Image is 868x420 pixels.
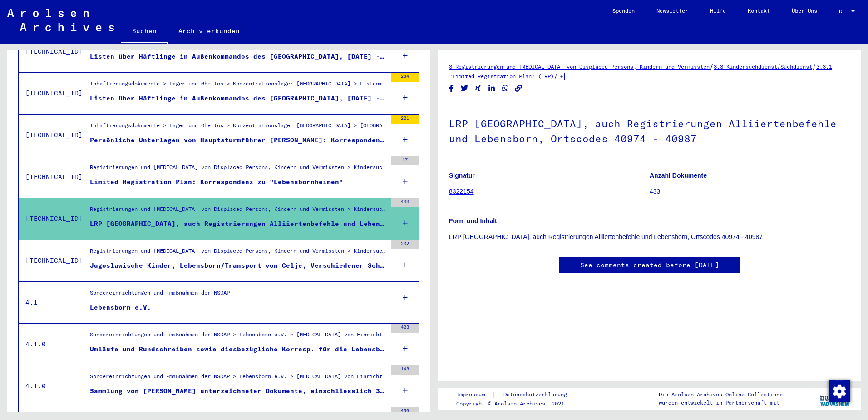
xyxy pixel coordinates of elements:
div: 284 [391,73,419,82]
button: Share on Twitter [460,83,469,94]
img: Arolsen_neg.svg [7,9,114,31]
a: Suchen [121,20,168,44]
td: [TECHNICAL_ID] [19,30,83,72]
a: Datenschutzerklärung [496,390,578,400]
div: Registrierungen und [MEDICAL_DATA] von Displaced Persons, Kindern und Vermissten > Kindersuchdien... [90,205,387,218]
div: Jugoslawische Kinder, Lebensborn/Transport von Celje, Verschiedener Schriftwechs... [90,261,387,270]
a: 3.3 Kindersuchdienst/Suchdienst [714,63,812,70]
span: / [710,62,714,70]
td: [TECHNICAL_ID] [19,240,83,281]
p: wurden entwickelt in Partnerschaft mit [659,399,783,407]
div: 202 [391,240,419,249]
a: 3 Registrierungen und [MEDICAL_DATA] von Displaced Persons, Kindern und Vermissten [449,63,710,70]
div: LRP [GEOGRAPHIC_DATA], auch Registrierungen Alliiertenbefehle und Lebensborn, Ortscodes 40974 - 4... [90,219,387,229]
div: Sondereinrichtungen und -maßnahmen der NSDAP > Lebensborn e.V. > [MEDICAL_DATA] von Einrichtungen... [90,372,387,385]
div: 433 [391,198,419,207]
td: 4.1.0 [19,365,83,407]
button: Share on Facebook [447,83,456,94]
div: Sondereinrichtungen und -maßnahmen der NSDAP > Lebensborn e.V. > [MEDICAL_DATA] von Einrichtungen... [90,330,387,343]
div: Listen über Häftlinge in Außenkommandos des [GEOGRAPHIC_DATA], [DATE] - [DATE] [90,94,387,103]
div: 456 [391,407,419,416]
b: Signatur [449,172,475,179]
img: Zustimmung ändern [829,380,850,402]
div: Sondereinrichtungen und -maßnahmen der NSDAP [90,289,230,301]
td: [TECHNICAL_ID] [19,114,83,156]
td: [TECHNICAL_ID] [19,156,83,198]
div: 423 [391,324,419,333]
button: Share on WhatsApp [501,83,510,94]
b: Form und Inhalt [449,217,497,225]
a: Impressum [456,390,492,400]
div: Persönliche Unterlagen von Hauptsturmführer [PERSON_NAME]: Korrespondenz, Zertifikate, Rechnungen [90,135,387,145]
img: yv_logo.png [818,387,852,410]
td: [TECHNICAL_ID] [19,198,83,240]
button: Share on LinkedIn [487,83,497,94]
h1: LRP [GEOGRAPHIC_DATA], auch Registrierungen Alliiertenbefehle und Lebensborn, Ortscodes 40974 - 4... [449,103,850,158]
div: Registrierungen und [MEDICAL_DATA] von Displaced Persons, Kindern und Vermissten > Kindersuchdien... [90,247,387,260]
span: / [554,72,558,80]
a: 8322154 [449,188,474,195]
td: [TECHNICAL_ID] [19,72,83,114]
a: Archiv erkunden [168,20,251,42]
button: Share on Xing [473,83,483,94]
div: Limited Registration Plan: Korrespondenz zu "Lebensbornheimen" [90,177,343,187]
div: 17 [391,156,419,165]
div: Umläufe und Rundschreiben sowie diesbezügliche Korresp. für die Lebensbornheime, herausgegeben vo... [90,345,387,354]
div: Inhaftierungsdokumente > Lager und Ghettos > Konzentrationslager [GEOGRAPHIC_DATA] > [GEOGRAPHIC_... [90,121,387,134]
p: Copyright © Arolsen Archives, 2021 [456,400,578,408]
div: 148 [391,365,419,375]
div: Sammlung von [PERSON_NAME] unterzeichneter Dokumente, einschliesslich 3 Originale und Korresponde... [90,386,387,396]
div: 221 [391,115,419,124]
td: 4.1.0 [19,323,83,365]
a: See comments created before [DATE] [580,260,719,270]
p: 433 [650,187,850,196]
span: / [812,62,816,70]
div: Listen über Häftlinge in Außenkommandos des [GEOGRAPHIC_DATA], [DATE] - [DATE] [90,52,387,61]
p: LRP [GEOGRAPHIC_DATA], auch Registrierungen Alliiertenbefehle und Lebensborn, Ortscodes 40974 - 4... [449,232,850,242]
span: DE [839,8,849,15]
td: 4.1 [19,281,83,323]
div: Lebensborn e.V. [90,303,151,312]
div: Registrierungen und [MEDICAL_DATA] von Displaced Persons, Kindern und Vermissten > Kindersuchdien... [90,163,387,176]
button: Copy link [514,83,523,94]
b: Anzahl Dokumente [650,172,707,179]
p: Die Arolsen Archives Online-Collections [659,390,783,399]
div: Zustimmung ändern [828,380,850,402]
div: | [456,390,578,400]
div: Inhaftierungsdokumente > Lager und Ghettos > Konzentrationslager [GEOGRAPHIC_DATA] > Listenmateri... [90,80,387,92]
